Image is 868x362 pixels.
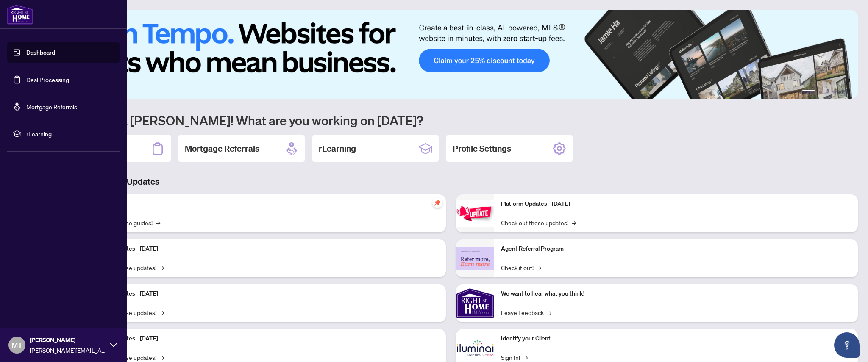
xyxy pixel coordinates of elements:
p: Platform Updates - [DATE] [89,244,439,254]
a: Leave Feedback→ [501,308,551,317]
a: Sign In!→ [501,353,528,362]
span: → [537,263,541,272]
button: 6 [846,90,849,94]
span: → [160,263,164,272]
p: We want to hear what you think! [501,289,851,298]
button: 3 [826,90,829,94]
h1: Welcome back [PERSON_NAME]! What are you working on [DATE]? [44,112,858,128]
span: MT [11,339,22,351]
h2: rLearning [319,143,356,155]
img: We want to hear what you think! [456,284,494,322]
p: Platform Updates - [DATE] [89,334,439,343]
p: Identify your Client [501,334,851,343]
p: Platform Updates - [DATE] [89,289,439,298]
button: Open asap [834,332,860,358]
span: → [160,353,164,362]
span: pushpin [432,198,442,208]
p: Self-Help [89,199,439,209]
a: Mortgage Referrals [26,103,77,111]
button: 1 [802,90,815,94]
img: Agent Referral Program [456,247,494,270]
h2: Mortgage Referrals [185,143,259,155]
span: → [160,308,164,317]
button: 5 [839,90,843,94]
h2: Profile Settings [453,143,511,155]
button: 4 [832,90,836,94]
a: Check it out!→ [501,263,541,272]
span: → [547,308,551,317]
p: Platform Updates - [DATE] [501,199,851,209]
span: → [523,353,528,362]
p: Agent Referral Program [501,244,851,254]
span: → [156,218,160,227]
button: 2 [819,90,822,94]
a: Dashboard [26,49,55,56]
img: logo [7,4,33,25]
img: Platform Updates - June 23, 2025 [456,200,494,227]
span: rLearning [26,129,114,138]
a: Check out these updates!→ [501,218,576,227]
img: Slide 0 [44,10,858,99]
h3: Brokerage & Industry Updates [44,176,858,188]
span: [PERSON_NAME] [30,335,106,345]
span: [PERSON_NAME][EMAIL_ADDRESS][DOMAIN_NAME] [30,345,106,355]
a: Deal Processing [26,76,69,83]
span: → [572,218,576,227]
